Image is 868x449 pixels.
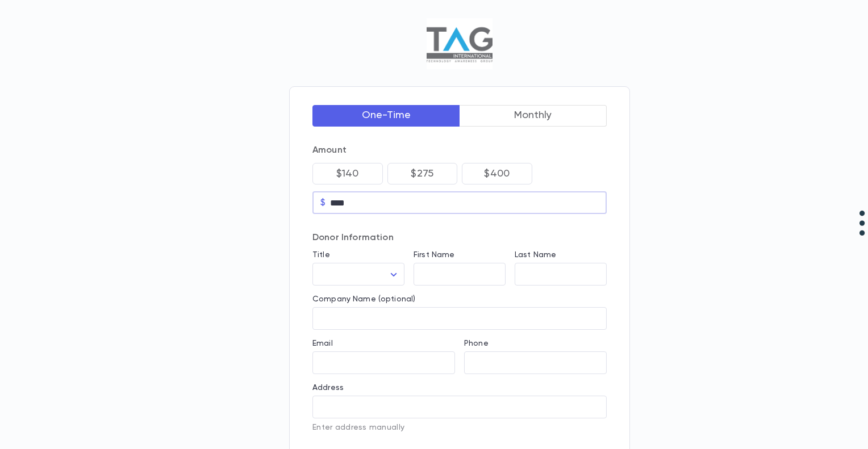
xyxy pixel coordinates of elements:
button: $400 [462,163,532,184]
button: One-Time [312,105,460,127]
label: Company Name (optional) [312,295,415,304]
p: Donor Information [312,232,607,244]
p: Amount [312,145,607,156]
button: Monthly [460,105,607,127]
label: Phone [464,339,489,348]
label: Title [312,250,330,259]
label: Email [312,339,333,348]
button: $275 [387,163,458,184]
p: $140 [336,168,359,179]
div: ​ [312,263,404,286]
p: Enter address manually [312,423,607,432]
img: Logo [427,18,492,69]
label: First Name [414,250,454,259]
p: $ [320,197,325,208]
label: Last Name [515,250,556,259]
p: $400 [484,168,510,179]
label: Address [312,383,344,392]
p: $275 [411,168,433,179]
button: $140 [312,163,383,184]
